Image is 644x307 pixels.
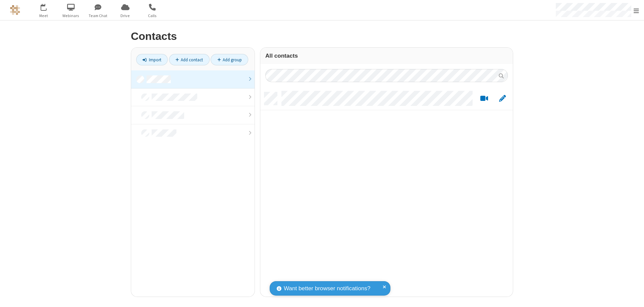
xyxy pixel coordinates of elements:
span: Webinars [58,13,84,19]
span: Calls [140,13,165,19]
h2: Contacts [131,30,513,42]
div: grid [260,87,513,297]
span: Drive [113,13,138,19]
iframe: Chat [627,290,639,302]
a: Import [136,54,168,65]
button: Edit [496,95,509,103]
button: Start a video meeting [478,95,491,103]
div: 1 [45,4,50,9]
span: Team Chat [86,13,111,19]
a: Add group [211,54,248,65]
span: Meet [31,13,56,19]
h3: All contacts [265,53,508,59]
a: Add contact [169,54,210,65]
span: Want better browser notifications? [284,284,370,293]
img: QA Selenium DO NOT DELETE OR CHANGE [10,5,20,15]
